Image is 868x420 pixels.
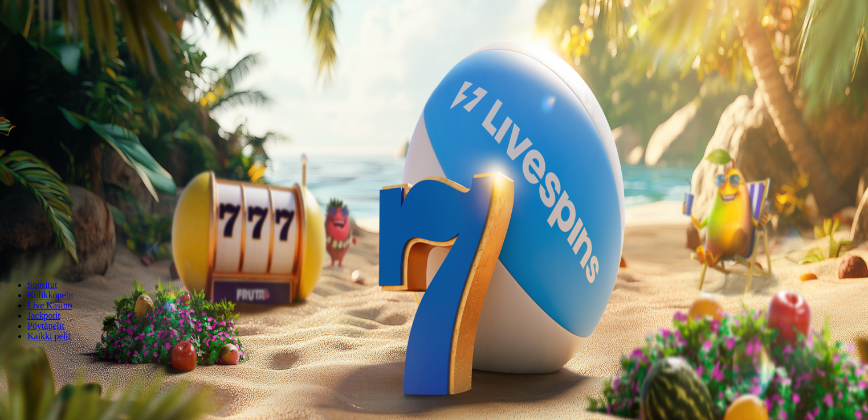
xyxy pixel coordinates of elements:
[27,300,72,310] a: Live Kasino
[27,321,64,331] a: Pöytäpelit
[27,331,71,341] a: Kaikki pelit
[27,290,74,300] a: Kolikkopelit
[27,311,60,320] a: Jackpotit
[27,280,57,290] a: Suositut
[5,261,863,341] nav: Lobby
[5,261,863,363] header: Lobby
